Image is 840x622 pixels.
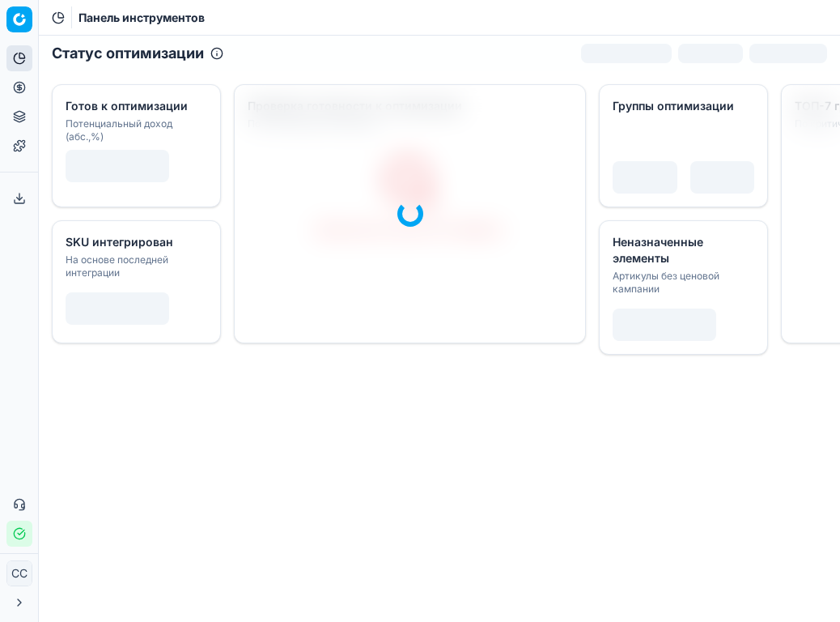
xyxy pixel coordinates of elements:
button: СС [6,560,32,586]
font: На основе последней интеграции [66,253,168,279]
font: Артикулы без ценовой кампании [613,270,719,295]
span: Панель инструментов [78,10,205,26]
nav: хлебные крошки [78,10,205,26]
font: Неназначенные элементы [613,235,703,265]
font: Группы оптимизации [613,99,734,113]
font: Готов к оптимизации [66,99,188,113]
font: SKU интегрирован [66,235,173,249]
font: Статус оптимизации [52,45,204,62]
font: СС [11,566,28,580]
font: Панель инструментов [78,11,205,24]
font: Потенциальный доход (абс.,%) [66,117,172,143]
